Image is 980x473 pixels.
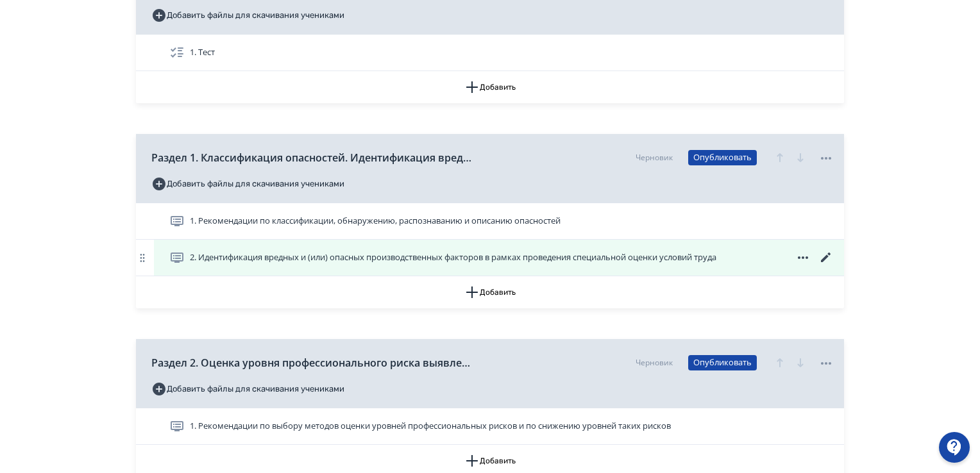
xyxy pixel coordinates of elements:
div: Черновик [636,152,673,163]
div: 1. Рекомендации по классификации, обнаружению, распознаванию и описанию опасностей [136,203,844,240]
span: Раздел 2. Оценка уровня профессионального риска выявленных (идентифицированных) опасностей [151,355,472,370]
span: 1. Тест [190,46,215,59]
div: 1. Рекомендации по выбору методов оценки уровней профессиональных рисков и по снижению уровней та... [136,408,844,445]
button: Опубликовать [688,355,757,370]
div: Черновик [636,357,673,369]
div: 2. Идентификация вредных и (или) опасных производственных факторов в рамках проведения специально... [136,240,844,276]
button: Добавить файлы для скачивания учениками [151,379,344,399]
span: Раздел 1. Классификация опасностей. Идентификация вредных и (или) опасных производственных фактор... [151,150,472,165]
div: 1. Тест [136,35,844,71]
button: Добавить файлы для скачивания учениками [151,5,344,26]
button: Добавить файлы для скачивания учениками [151,174,344,194]
button: Опубликовать [688,150,757,165]
button: Добавить [136,71,844,103]
span: 1. Рекомендации по выбору методов оценки уровней профессиональных рисков и по снижению уровней та... [190,420,671,433]
span: 2. Идентификация вредных и (или) опасных производственных факторов в рамках проведения специально... [190,251,716,264]
span: 1. Рекомендации по классификации, обнаружению, распознаванию и описанию опасностей [190,215,561,228]
button: Добавить [136,276,844,308]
